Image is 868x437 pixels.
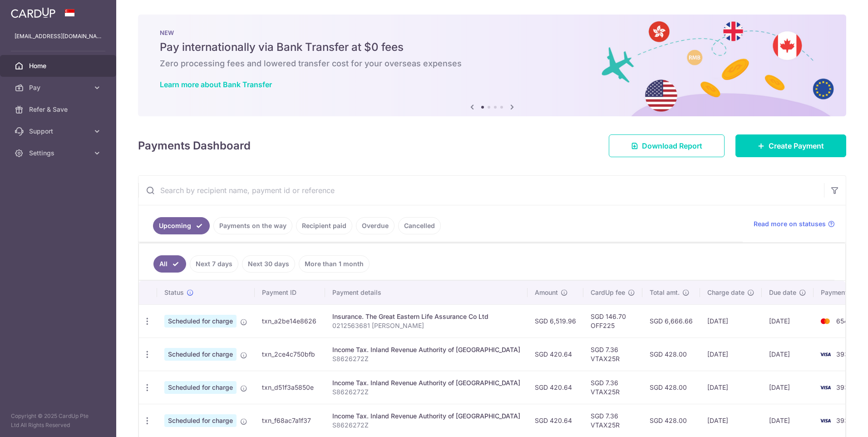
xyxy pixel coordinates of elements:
td: SGD 428.00 [642,338,700,371]
span: CardUp fee [591,288,625,297]
a: Read more on statuses [754,219,835,228]
span: 3938 [836,350,853,358]
span: Scheduled for charge [164,315,237,328]
span: Scheduled for charge [164,381,237,394]
span: Support [29,127,89,136]
span: Home [29,61,89,70]
a: Learn more about Bank Transfer [160,80,272,89]
span: Status [164,288,184,297]
span: 3938 [836,417,853,424]
a: More than 1 month [299,255,370,273]
span: Settings [29,149,89,158]
span: 3938 [836,383,853,391]
input: Search by recipient name, payment id or reference [138,176,824,205]
a: Payments on the way [213,217,292,234]
span: Charge date [707,288,745,297]
p: S8626272Z [332,354,520,363]
a: Upcoming [153,217,210,234]
td: SGD 146.70 OFF225 [583,304,642,338]
p: 0212563681 [PERSON_NAME] [332,321,520,330]
h5: Pay internationally via Bank Transfer at $0 fees [160,40,824,55]
th: Payment ID [255,281,325,304]
img: Bank Card [816,415,834,426]
td: txn_2ce4c750bfb [255,338,325,371]
span: Download Report [642,140,702,151]
a: Create Payment [735,134,846,157]
td: SGD 7.36 VTAX25R [583,338,642,371]
a: All [153,255,186,273]
span: Due date [769,288,796,297]
span: Scheduled for charge [164,348,237,361]
td: [DATE] [762,304,814,338]
td: txn_d51f3a5850e [255,371,325,404]
h6: Zero processing fees and lowered transfer cost for your overseas expenses [160,58,824,69]
td: SGD 7.36 VTAX25R [583,404,642,437]
p: NEW [160,29,824,36]
td: SGD 428.00 [642,371,700,404]
span: Create Payment [769,140,824,151]
td: [DATE] [700,338,762,371]
a: Recipient paid [296,217,352,234]
td: [DATE] [762,338,814,371]
a: Overdue [356,217,395,234]
div: Income Tax. Inland Revenue Authority of [GEOGRAPHIC_DATA] [332,378,520,387]
img: Bank Card [816,349,834,360]
td: SGD 420.64 [528,371,583,404]
span: Pay [29,83,89,92]
a: Next 30 days [242,255,295,273]
div: Income Tax. Inland Revenue Authority of [GEOGRAPHIC_DATA] [332,412,520,421]
h4: Payments Dashboard [138,138,251,154]
div: Insurance. The Great Eastern Life Assurance Co Ltd [332,312,520,321]
p: S8626272Z [332,421,520,430]
p: [EMAIL_ADDRESS][DOMAIN_NAME] [15,32,102,41]
td: [DATE] [762,404,814,437]
img: CardUp [11,7,55,18]
th: Payment details [325,281,528,304]
td: SGD 428.00 [642,404,700,437]
span: 6545 [836,317,852,325]
td: txn_f68ac7a1f37 [255,404,325,437]
a: Cancelled [398,217,441,234]
span: Read more on statuses [754,219,826,228]
span: Total amt. [650,288,680,297]
img: Bank Card [816,316,834,327]
div: Income Tax. Inland Revenue Authority of [GEOGRAPHIC_DATA] [332,345,520,354]
td: txn_a2be14e8626 [255,304,325,338]
p: S8626272Z [332,387,520,397]
td: SGD 6,666.66 [642,304,700,338]
td: SGD 6,519.96 [528,304,583,338]
td: [DATE] [700,404,762,437]
img: Bank transfer banner [138,15,846,116]
td: [DATE] [700,371,762,404]
span: Refer & Save [29,105,89,114]
td: SGD 420.64 [528,338,583,371]
td: SGD 420.64 [528,404,583,437]
img: Bank Card [816,382,834,393]
td: [DATE] [762,371,814,404]
a: Next 7 days [190,255,238,273]
td: SGD 7.36 VTAX25R [583,371,642,404]
span: Amount [535,288,558,297]
a: Download Report [609,134,725,157]
td: [DATE] [700,304,762,338]
span: Scheduled for charge [164,414,237,427]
